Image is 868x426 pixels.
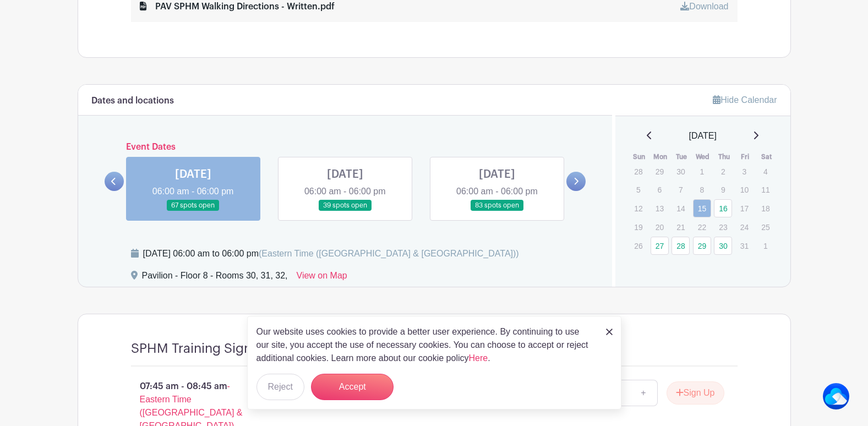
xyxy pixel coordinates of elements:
a: 16 [714,199,732,217]
p: 9 [714,181,732,198]
p: 1 [693,163,711,180]
p: 11 [756,181,774,198]
a: 27 [651,237,669,255]
div: Pavilion - Floor 8 - Rooms 30, 31, 32, [142,269,288,287]
p: 6 [651,181,669,198]
a: 29 [693,237,711,255]
th: Thu [713,151,735,162]
p: 12 [629,200,647,217]
th: Mon [650,151,672,162]
p: 2 [714,163,732,180]
p: 31 [735,237,754,254]
a: 15 [693,199,711,217]
p: 23 [714,219,732,236]
p: 24 [735,219,754,236]
th: Tue [671,151,692,162]
a: View on Map [297,269,347,287]
p: 4 [756,163,774,180]
h4: SPHM Training Sign Up [DATE]-[DATE] [131,341,363,357]
a: Hide Calendar [713,95,777,105]
p: 5 [629,181,647,198]
p: 29 [651,163,669,180]
p: 14 [672,200,690,217]
p: 21 [672,219,690,236]
div: [DATE] 06:00 am to 06:00 pm [143,247,519,260]
button: Accept [311,374,394,400]
p: 30 [672,163,690,180]
p: 1 [756,237,774,254]
h6: Dates and locations [91,96,174,106]
p: 18 [756,200,774,217]
a: 30 [714,237,732,255]
p: 10 [735,181,754,198]
th: Wed [692,151,714,162]
button: Sign Up [667,381,724,405]
a: Here [469,353,488,363]
p: 20 [651,219,669,236]
a: 28 [672,237,690,255]
th: Sun [629,151,650,162]
p: 7 [672,181,690,198]
p: 19 [629,219,647,236]
span: (Eastern Time ([GEOGRAPHIC_DATA] & [GEOGRAPHIC_DATA])) [259,249,519,258]
p: 3 [735,163,754,180]
span: [DATE] [689,129,717,143]
h6: Event Dates [124,142,567,152]
p: 22 [693,219,711,236]
p: 28 [629,163,647,180]
a: + [630,380,657,406]
th: Sat [756,151,777,162]
a: Download [680,2,728,11]
p: 17 [735,200,754,217]
p: 25 [756,219,774,236]
img: close_button-5f87c8562297e5c2d7936805f587ecaba9071eb48480494691a3f1689db116b3.svg [606,329,613,335]
p: Our website uses cookies to provide a better user experience. By continuing to use our site, you ... [256,325,594,365]
button: Reject [256,374,304,400]
th: Fri [735,151,756,162]
p: 13 [651,200,669,217]
p: 8 [693,181,711,198]
p: 26 [629,237,647,254]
